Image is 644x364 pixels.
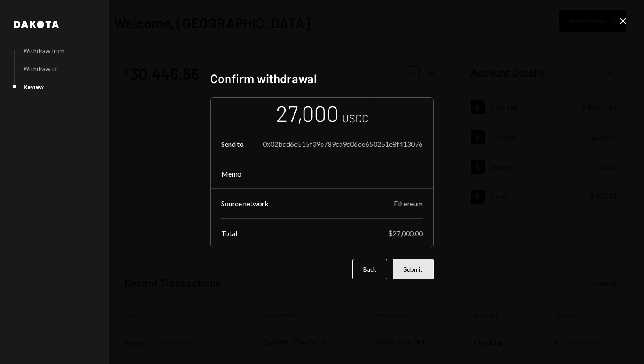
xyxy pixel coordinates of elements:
[263,140,423,148] div: 0x02bcd6d515f39e789ca9c06de650251e8f413076
[352,259,387,279] button: Back
[23,83,44,90] div: Review
[23,47,64,54] div: Withdraw from
[221,229,237,237] div: Total
[394,199,423,208] div: Ethereum
[23,65,58,72] div: Withdraw to
[276,99,339,127] div: 27,000
[221,140,244,148] div: Send to
[388,229,423,237] div: $27,000.00
[393,259,434,279] button: Submit
[221,199,269,208] div: Source network
[210,70,434,87] h2: Confirm withdrawal
[221,170,241,178] div: Memo
[342,111,368,125] div: USDC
